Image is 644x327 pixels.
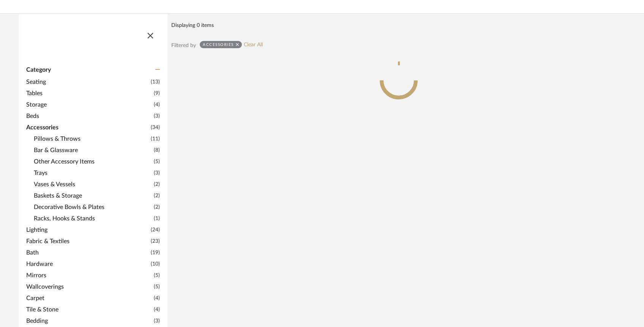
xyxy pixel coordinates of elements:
span: (3) [154,317,160,325]
span: Baskets & Storage [34,191,152,200]
span: (2) [154,192,160,200]
span: Decorative Bowls & Plates [34,203,152,212]
span: Category [26,66,51,74]
span: (19) [151,248,160,257]
span: (4) [154,101,160,109]
span: Mirrors [26,271,152,280]
span: (23) [151,237,160,245]
span: Bath [26,248,149,257]
span: Tables [26,89,152,98]
span: (5) [154,271,160,280]
span: (13) [151,78,160,86]
span: Fabric & Textiles [26,237,149,246]
span: Trays [34,168,152,178]
span: Storage [26,100,152,109]
div: Accessories [203,42,234,47]
span: Bar & Glassware [34,146,152,155]
span: (24) [151,226,160,234]
span: (5) [154,157,160,166]
span: Hardware [26,259,149,269]
span: (2) [154,203,160,211]
span: (34) [151,123,160,132]
span: Beds [26,112,152,121]
span: Other Accessory Items [34,157,152,166]
span: (1) [154,214,160,223]
span: Tile & Stone [26,305,152,314]
span: Seating [26,77,149,86]
span: (5) [154,283,160,291]
span: (2) [154,180,160,189]
span: Vases & Vessels [34,180,152,189]
span: (8) [154,146,160,154]
div: Filtered by [171,41,196,50]
span: Carpet [26,294,152,303]
span: Wallcoverings [26,282,152,291]
span: Lighting [26,225,149,234]
a: Clear All [244,42,263,48]
span: (11) [151,135,160,143]
span: Bedding [26,316,152,325]
span: (3) [154,169,160,177]
span: (10) [151,260,160,268]
span: Pillows & Throws [34,134,149,143]
span: (3) [154,112,160,120]
div: Displaying 0 items [171,21,622,30]
span: (9) [154,89,160,97]
span: (4) [154,294,160,302]
span: (4) [154,305,160,314]
button: Close [143,27,158,42]
span: Accessories [26,123,149,132]
span: Racks, Hooks & Stands [34,214,152,223]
